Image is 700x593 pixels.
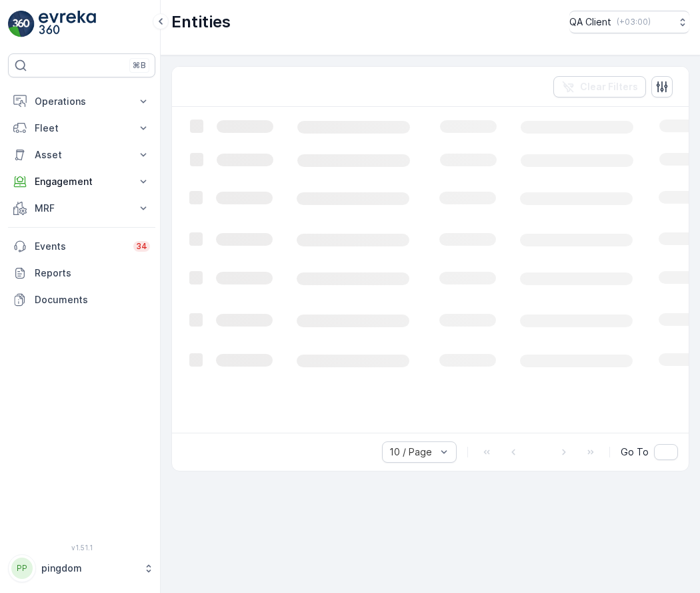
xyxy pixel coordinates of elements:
[11,558,33,579] div: PP
[8,115,155,142] button: Fleet
[8,233,155,260] a: Events34
[553,76,646,97] button: Clear Filters
[35,175,129,188] p: Engagement
[8,168,155,195] button: Engagement
[8,286,155,313] a: Documents
[8,88,155,115] button: Operations
[39,11,96,37] img: logo_light-DOdMpM7g.png
[617,17,651,27] p: ( +03:00 )
[621,445,649,459] span: Go To
[171,11,231,33] p: Entities
[8,195,155,222] button: MRF
[35,122,129,135] p: Fleet
[8,260,155,286] a: Reports
[136,241,147,252] p: 34
[35,293,150,307] p: Documents
[35,202,129,215] p: MRF
[41,562,137,575] p: pingdom
[35,266,150,280] p: Reports
[35,148,129,162] p: Asset
[133,60,146,71] p: ⌘B
[8,142,155,168] button: Asset
[569,11,689,33] button: QA Client(+03:00)
[8,544,155,552] span: v 1.51.1
[8,11,35,37] img: logo
[35,240,125,253] p: Events
[8,554,155,582] button: PPpingdom
[35,95,129,108] p: Operations
[580,80,638,93] p: Clear Filters
[569,15,611,29] p: QA Client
